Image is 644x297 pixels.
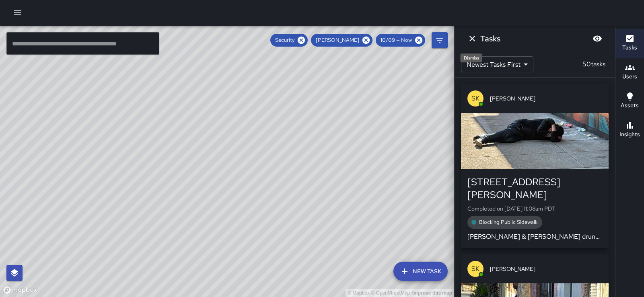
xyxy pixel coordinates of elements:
h6: Tasks [622,43,637,52]
span: [PERSON_NAME] [490,265,602,273]
h6: Tasks [480,32,500,45]
p: 50 tasks [579,59,609,69]
div: Dismiss [461,53,482,62]
h6: Assets [621,101,639,110]
span: Security [270,36,299,44]
span: [PERSON_NAME] [490,94,602,102]
p: SK [471,264,479,274]
h6: Users [622,72,637,81]
button: New Task [393,262,448,281]
button: Assets [615,87,644,116]
span: 10/09 — Now [376,36,417,44]
div: [STREET_ADDRESS][PERSON_NAME] [467,176,602,201]
h6: Insights [619,130,640,139]
button: Blur [589,31,605,47]
span: [PERSON_NAME] [311,36,364,44]
p: SK [471,94,479,103]
div: Security [270,34,308,47]
button: Insights [615,116,644,145]
p: [PERSON_NAME] & [PERSON_NAME] drunker refusing to relocate [467,232,602,242]
div: Newest Tasks First [461,56,533,72]
p: Completed on [DATE] 11:08am PDT [467,205,602,213]
button: SK[PERSON_NAME][STREET_ADDRESS][PERSON_NAME]Completed on [DATE] 11:08am PDTBlocking Public Sidewa... [461,84,609,248]
div: 10/09 — Now [376,34,425,47]
div: [PERSON_NAME] [311,34,372,47]
button: Users [615,58,644,87]
span: Blocking Public Sidewalk [474,218,542,226]
button: Tasks [615,29,644,58]
button: Filters [432,32,448,48]
button: Dismiss [464,31,480,47]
